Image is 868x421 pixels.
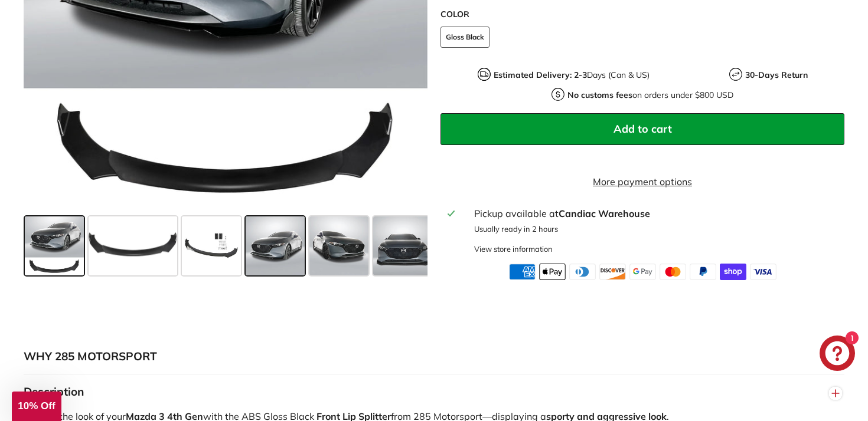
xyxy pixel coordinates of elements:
[690,264,716,280] img: paypal
[24,339,844,374] button: WHY 285 MOTORSPORT
[474,223,838,235] p: Usually ready in 2 hours
[720,264,746,280] img: shopify_pay
[745,70,808,80] strong: 30-Days Return
[440,175,844,189] a: More payment options
[440,8,844,21] label: COLOR
[474,206,838,221] div: Pickup available at
[12,392,61,421] div: 10% Off
[599,264,626,280] img: discover
[18,400,55,412] span: 10% Off
[629,264,656,280] img: google_pay
[494,69,650,81] p: Days (Can & US)
[750,264,776,280] img: visa
[559,208,650,219] strong: Candiac Warehouse
[509,264,536,280] img: american_express
[614,122,672,136] span: Add to cart
[494,70,587,80] strong: Estimated Delivery: 2-3
[567,90,632,100] strong: No customs fees
[440,113,844,145] button: Add to cart
[569,264,596,280] img: diners_club
[660,264,686,280] img: master
[24,374,844,410] button: Description
[816,336,859,374] inbox-online-store-chat: Shopify online store chat
[567,89,733,101] p: on orders under $800 USD
[474,244,553,255] div: View store information
[539,264,566,280] img: apple_pay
